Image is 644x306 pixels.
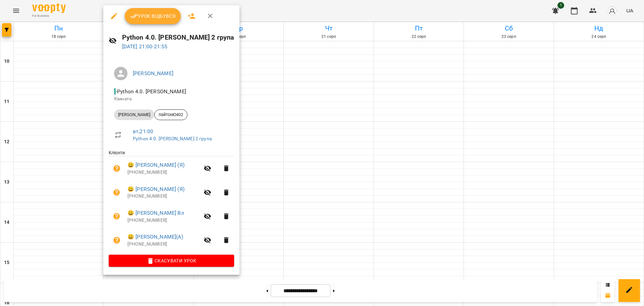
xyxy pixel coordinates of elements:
[109,232,125,248] button: Візит ще не сплачено. Додати оплату?
[155,112,187,118] span: пайтонЮ402
[125,8,181,24] button: Урок відбувся
[122,43,168,50] a: [DATE] 21:00-21:55
[114,112,154,118] span: [PERSON_NAME]
[109,255,234,267] button: Скасувати Урок
[122,32,234,43] h6: Python 4.0. [PERSON_NAME] 2 група
[154,109,187,120] div: пайтонЮ402
[130,12,176,20] span: Урок відбувся
[133,136,212,141] a: Python 4.0. [PERSON_NAME] 2 група
[133,128,153,135] a: вт , 21:00
[127,169,200,176] p: [PHONE_NUMBER]
[114,88,187,95] span: - Python 4.0. [PERSON_NAME]
[127,161,184,169] a: 😀 [PERSON_NAME] (Я)
[114,96,229,102] p: Кімната
[109,149,234,255] ul: Клієнти
[127,185,184,193] a: 😀 [PERSON_NAME] (Я)
[127,193,200,200] p: [PHONE_NUMBER]
[127,233,183,241] a: 😀 [PERSON_NAME](А)
[127,217,200,224] p: [PHONE_NUMBER]
[133,70,173,76] a: [PERSON_NAME]
[114,257,229,265] span: Скасувати Урок
[127,241,200,248] p: [PHONE_NUMBER]
[109,185,125,201] button: Візит ще не сплачено. Додати оплату?
[127,209,184,217] a: 😀 [PERSON_NAME] Вл
[109,160,125,176] button: Візит ще не сплачено. Додати оплату?
[109,208,125,224] button: Візит ще не сплачено. Додати оплату?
